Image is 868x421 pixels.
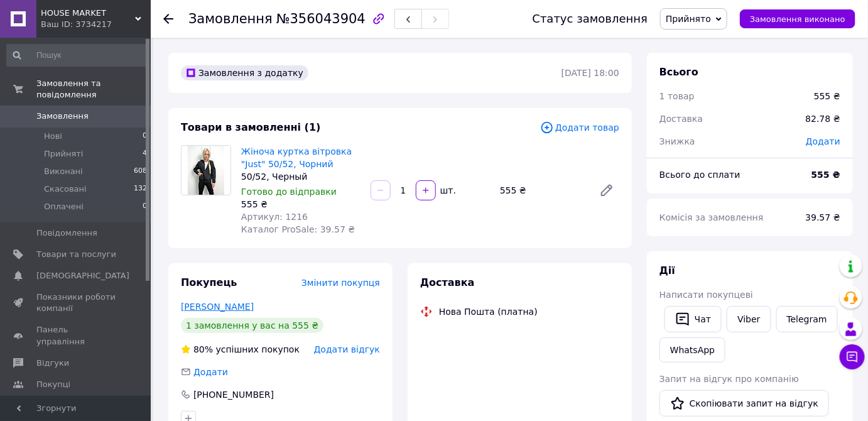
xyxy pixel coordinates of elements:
[241,170,361,183] div: 50/52, Черный
[36,358,69,369] span: Відгуки
[436,305,541,318] div: Нова Пошта (платна)
[44,201,84,212] span: Оплачені
[659,114,703,124] span: Доставка
[36,379,70,390] span: Покупці
[740,9,855,28] button: Замовлення виконано
[41,8,135,19] span: HOUSE MARKET
[659,374,799,384] span: Запит на відгук про компанію
[181,318,323,333] div: 1 замовлення у вас на 555 ₴
[44,131,62,142] span: Нові
[193,367,228,377] span: Додати
[659,390,829,417] button: Скопіювати запит на відгук
[36,324,116,347] span: Панель управління
[44,166,83,177] span: Виконані
[750,14,845,24] span: Замовлення виконано
[36,249,116,260] span: Товари та послуги
[659,337,725,363] a: WhatsApp
[727,306,771,332] a: Viber
[659,136,695,146] span: Знижка
[188,146,224,195] img: Жіноча куртка вітровка "Just" 50/52, Чорний
[420,276,475,288] span: Доставка
[806,136,840,146] span: Додати
[181,121,321,133] span: Товари в замовленні (1)
[193,344,213,354] span: 80%
[561,68,619,78] time: [DATE] 18:00
[241,187,337,197] span: Готово до відправки
[301,278,380,288] span: Змінити покупця
[241,198,361,210] div: 555 ₴
[36,227,97,239] span: Повідомлення
[276,11,366,26] span: №356043904
[36,78,151,101] span: Замовлення та повідомлення
[495,182,589,199] div: 555 ₴
[840,344,865,369] button: Чат з покупцем
[163,13,173,25] div: Повернутися назад
[659,290,753,300] span: Написати покупцеві
[181,302,254,312] a: [PERSON_NAME]
[314,344,380,354] span: Додати відгук
[134,183,147,195] span: 132
[143,148,147,160] span: 4
[806,212,840,222] span: 39.57 ₴
[36,270,129,282] span: [DEMOGRAPHIC_DATA]
[659,91,695,101] span: 1 товар
[181,65,308,80] div: Замовлення з додатку
[659,212,764,222] span: Комісія за замовлення
[665,306,722,332] button: Чат
[44,148,83,160] span: Прийняті
[659,66,698,78] span: Всього
[241,224,355,234] span: Каталог ProSale: 39.57 ₴
[594,178,619,203] a: Редагувати
[44,183,87,195] span: Скасовані
[533,13,648,25] div: Статус замовлення
[776,306,838,332] a: Telegram
[437,184,457,197] div: шт.
[36,292,116,314] span: Показники роботи компанії
[36,111,89,122] span: Замовлення
[181,276,237,288] span: Покупець
[181,343,300,356] div: успішних покупок
[811,170,840,180] b: 555 ₴
[188,11,273,26] span: Замовлення
[814,90,840,102] div: 555 ₴
[192,388,275,401] div: [PHONE_NUMBER]
[6,44,148,67] input: Пошук
[540,121,619,134] span: Додати товар
[134,166,147,177] span: 608
[241,146,352,169] a: Жіноча куртка вітровка "Just" 50/52, Чорний
[659,265,675,276] span: Дії
[41,19,151,30] div: Ваш ID: 3734217
[143,201,147,212] span: 0
[798,105,848,133] div: 82.78 ₴
[241,212,308,222] span: Артикул: 1216
[666,14,711,24] span: Прийнято
[143,131,147,142] span: 0
[659,170,741,180] span: Всього до сплати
